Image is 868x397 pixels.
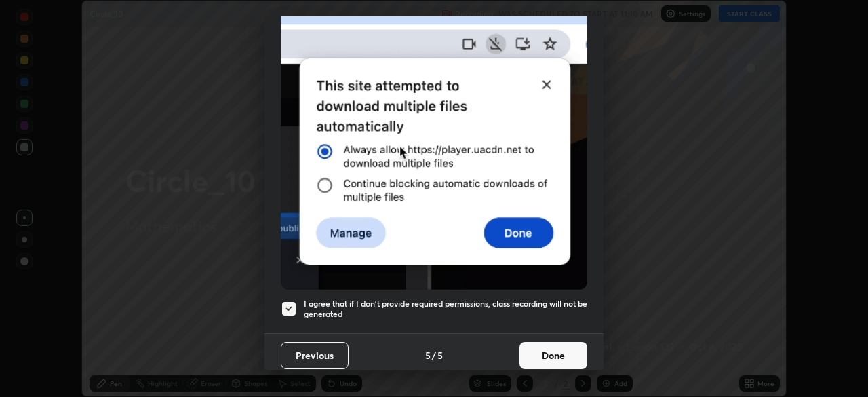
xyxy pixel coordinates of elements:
[519,342,587,369] button: Done
[281,342,349,369] button: Previous
[304,299,587,320] h5: I agree that if I don't provide required permissions, class recording will not be generated
[432,348,436,362] h4: /
[437,348,443,362] h4: 5
[425,348,431,362] h4: 5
